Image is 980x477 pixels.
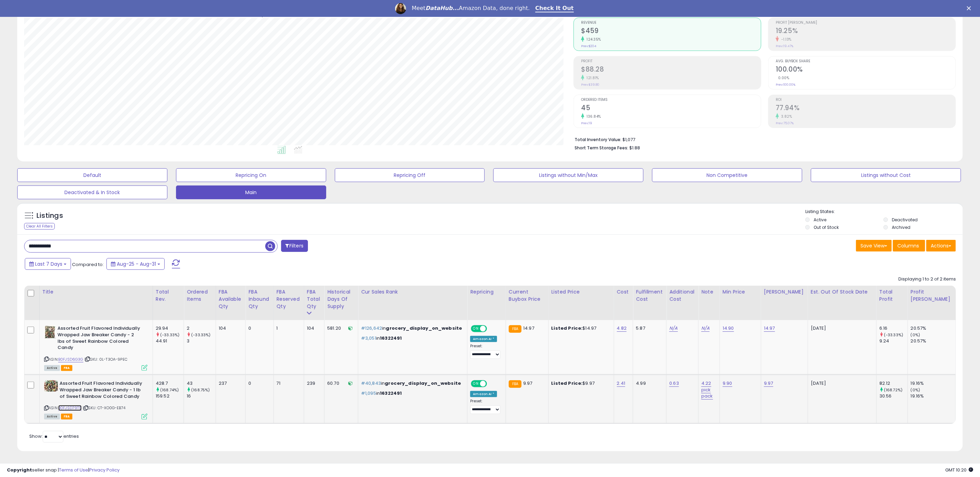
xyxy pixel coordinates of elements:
span: 2025-09-8 10:20 GMT [945,467,973,473]
span: Profit [581,60,761,63]
small: Prev: $39.80 [581,83,599,87]
div: Clear All Filters [24,223,55,230]
small: Prev: 100.00% [776,83,795,87]
div: Additional Cost [669,288,695,303]
span: 9.97 [523,380,533,386]
button: Aug-25 - Aug-31 [106,258,165,270]
small: 124.35% [584,37,601,42]
div: 428.7 [156,380,184,386]
div: Preset: [470,399,500,414]
span: OFF [486,326,497,332]
small: Prev: 19.47% [776,44,793,48]
div: Min Price [723,288,758,296]
div: 6.16 [879,325,908,331]
div: Fulfillment Cost [636,288,663,303]
div: ASIN: [44,325,147,370]
span: | SKU: 0L-T3OA-9PEC [84,357,127,362]
div: Est. Out Of Stock Date [811,288,874,296]
div: 3 [187,338,216,344]
a: N/A [669,325,678,332]
div: 19.16% [911,380,956,386]
span: Columns [897,242,919,249]
span: Avg. Buybox Share [776,60,956,63]
small: FBA [509,325,522,333]
label: Active [814,217,826,223]
i: DataHub... [425,5,459,11]
div: Cur Sales Rank [361,288,464,296]
img: 61MxCFWpd7L._SL40_.jpg [44,380,58,392]
span: OFF [486,381,497,387]
a: 4.22 pick pack [701,380,713,399]
span: All listings currently available for purchase on Amazon [44,414,60,420]
div: 104 [307,325,319,331]
p: [DATE] [811,380,871,386]
small: (0%) [911,332,920,338]
div: 19.16% [911,393,956,399]
small: 3.82% [779,114,792,119]
div: Amazon AI * [470,336,497,342]
a: Privacy Policy [89,467,120,473]
div: 60.70 [327,380,353,386]
button: Filters [281,240,308,252]
b: Short Term Storage Fees: [575,145,628,151]
button: Save View [856,240,892,252]
button: Non Competitive [652,168,802,182]
button: Actions [926,240,956,252]
div: FBA Reserved Qty [277,288,301,310]
span: Show: entries [29,433,79,439]
div: 1 [277,325,299,331]
div: Close [967,6,974,10]
div: Title [42,288,150,296]
small: (0%) [911,387,920,393]
a: B0FJSD6G3G [58,357,83,362]
div: seller snap | | [7,467,120,474]
a: 14.97 [764,325,775,332]
div: 5.87 [636,325,661,331]
div: 104 [219,325,240,331]
div: 2 [187,325,216,331]
span: ROI [776,98,956,102]
div: 43 [187,380,216,386]
div: Ordered Items [187,288,213,303]
label: Archived [892,224,910,230]
small: Prev: 19 [581,121,592,125]
small: (168.74%) [160,387,179,393]
h2: 100.00% [776,65,956,75]
div: 29.94 [156,325,184,331]
span: FBA [61,365,73,371]
small: Prev: 75.07% [776,121,794,125]
button: Listings without Min/Max [493,168,643,182]
div: Cost [617,288,630,296]
div: Preset: [470,344,500,359]
img: 51jqu30MEYL._SL40_.jpg [44,325,56,339]
div: 9.24 [879,338,908,344]
small: 121.81% [584,75,599,81]
small: Prev: $204 [581,44,596,48]
a: 2.41 [617,380,626,387]
div: Current Buybox Price [509,288,546,303]
div: 82.12 [879,380,908,386]
div: 237 [219,380,240,386]
span: All listings currently available for purchase on Amazon [44,365,60,371]
div: 159.52 [156,393,184,399]
span: #3,051 [361,335,376,341]
div: Historical Days Of Supply [327,288,355,310]
label: Deactivated [892,217,918,223]
div: 20.57% [911,338,956,344]
a: N/A [701,325,710,332]
div: FBA Total Qty [307,288,321,310]
div: 20.57% [911,325,956,331]
a: Check It Out [535,5,574,12]
a: 0.63 [669,380,679,387]
div: 239 [307,380,319,386]
span: Compared to: [72,261,104,268]
b: Listed Price: [551,380,583,386]
a: 9.97 [764,380,773,387]
span: grocery_display_on_website [386,325,462,331]
h5: Listings [37,211,63,221]
div: 0 [248,325,268,331]
small: (168.72%) [884,387,902,393]
span: #126,642 [361,325,382,331]
div: Displaying 1 to 2 of 2 items [898,276,956,283]
div: Listed Price [551,288,611,296]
